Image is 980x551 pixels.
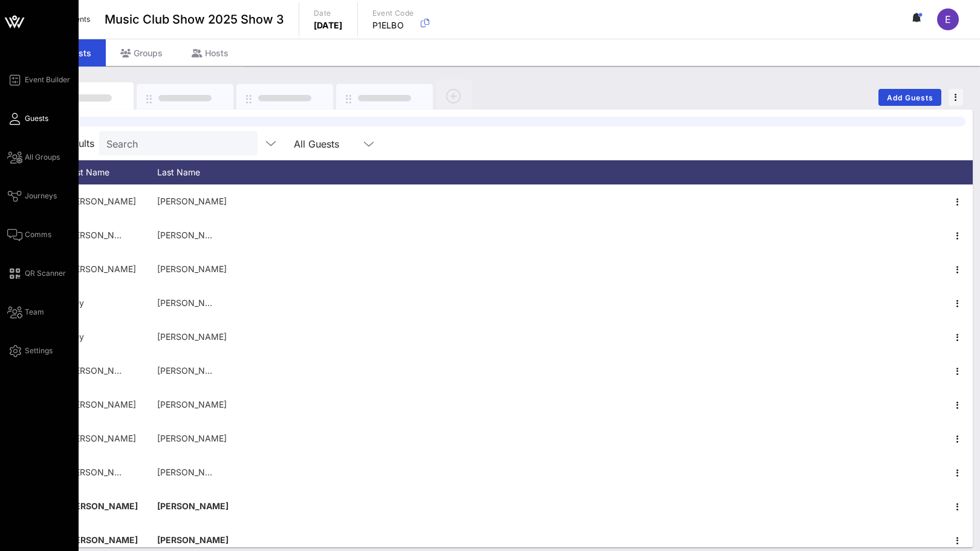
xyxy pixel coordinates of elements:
[7,344,53,358] a: Settings
[287,131,383,155] div: All Guests
[7,189,57,203] a: Journeys
[7,266,66,281] a: QR Scanner
[25,74,70,85] span: Event Builder
[25,113,48,124] span: Guests
[25,152,60,163] span: All Groups
[7,150,60,165] a: All Groups
[157,331,227,342] span: [PERSON_NAME]
[294,139,339,149] div: All Guests
[314,19,343,31] p: [DATE]
[25,229,51,240] span: Comms
[314,7,343,19] p: Date
[67,365,136,376] span: [PERSON_NAME]
[7,73,70,87] a: Event Builder
[67,501,138,511] span: [PERSON_NAME]
[67,230,136,240] span: [PERSON_NAME]
[157,196,227,206] span: [PERSON_NAME]
[7,305,44,319] a: Team
[372,7,414,19] p: Event Code
[372,19,414,31] p: P1ELBO
[25,268,66,279] span: QR Scanner
[7,111,48,126] a: Guests
[25,345,53,356] span: Settings
[937,8,959,30] div: E
[945,13,951,25] span: E
[67,160,157,184] div: First Name
[157,365,227,376] span: [PERSON_NAME]
[7,227,51,242] a: Comms
[67,433,136,443] span: [PERSON_NAME]
[67,399,136,409] span: [PERSON_NAME]
[177,39,243,67] div: Hosts
[157,230,227,240] span: [PERSON_NAME]
[67,264,136,274] span: [PERSON_NAME]
[67,535,138,545] span: [PERSON_NAME]
[157,298,227,308] span: [PERSON_NAME]
[157,160,248,184] div: Last Name
[25,307,44,318] span: Team
[25,191,57,201] span: Journeys
[157,399,227,409] span: [PERSON_NAME]
[886,93,934,102] span: Add Guests
[157,467,227,477] span: [PERSON_NAME]
[105,10,284,28] span: Music Club Show 2025 Show 3
[106,39,177,67] div: Groups
[878,89,941,106] button: Add Guests
[67,196,136,206] span: [PERSON_NAME]
[157,501,229,511] span: [PERSON_NAME]
[157,535,229,545] span: [PERSON_NAME]
[157,433,227,443] span: [PERSON_NAME]
[157,264,227,274] span: [PERSON_NAME]
[67,467,136,477] span: [PERSON_NAME]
